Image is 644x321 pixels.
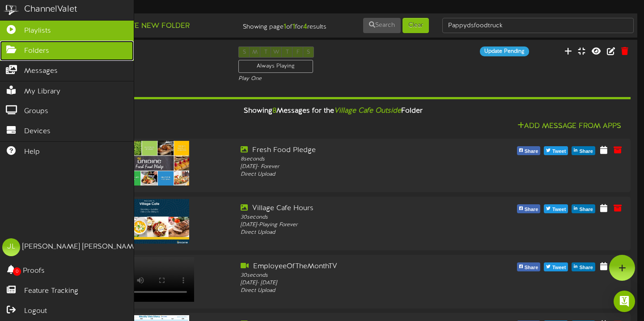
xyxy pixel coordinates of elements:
[110,199,189,244] img: f237ef86-d4f6-4cd9-a6e0-f924076769d6lvvlcd_mkt_horizontal.jpg
[24,66,58,76] span: Messages
[231,17,333,32] div: Showing page of for results
[572,262,595,271] button: Share
[480,46,529,56] div: Update Pending
[24,106,48,117] span: Groups
[551,147,568,156] span: Tweet
[241,272,475,279] div: 30 seconds
[523,205,540,215] span: Share
[241,221,475,229] div: [DATE] - Playing Forever
[517,146,541,155] button: Share
[517,204,541,213] button: Share
[241,279,475,287] div: [DATE] - [DATE]
[241,156,475,163] div: 8 seconds
[238,75,428,83] div: Play One
[241,171,475,178] div: Direct Upload
[572,204,595,213] button: Share
[334,107,401,115] i: Village Cafe Outside
[103,21,192,32] button: Create New Folder
[577,147,595,156] span: Share
[2,238,20,256] div: JL
[241,214,475,221] div: 30 seconds
[303,23,307,31] strong: 4
[551,205,568,215] span: Tweet
[402,18,429,33] button: Clear
[523,147,540,156] span: Share
[24,3,77,16] div: ChannelValet
[577,263,595,273] span: Share
[238,60,313,73] div: Always Playing
[24,46,49,56] span: Folders
[442,18,634,33] input: -- Search Folders by Name --
[241,287,475,295] div: Direct Upload
[614,291,635,312] div: Open Intercom Messenger
[24,87,60,97] span: My Library
[551,263,568,273] span: Tweet
[292,23,295,31] strong: 1
[24,26,51,36] span: Playlists
[272,107,276,115] span: 8
[22,242,140,252] div: [PERSON_NAME] [PERSON_NAME]
[23,266,45,276] span: Proofs
[241,262,475,272] div: EmployeeOfTheMonthTV
[29,101,637,121] div: Showing Messages for the Folder
[284,23,286,31] strong: 1
[544,204,568,213] button: Tweet
[24,127,51,137] span: Devices
[24,286,78,296] span: Feature Tracking
[517,262,541,271] button: Share
[515,121,624,132] button: Add Message From Apps
[523,263,540,273] span: Share
[24,147,40,157] span: Help
[13,267,21,276] span: 0
[241,229,475,237] div: Direct Upload
[241,163,475,171] div: [DATE] - Forever
[241,203,475,214] div: Village Cafe Hours
[24,306,47,317] span: Logout
[241,145,475,156] div: Fresh Food Pledge
[544,146,568,155] button: Tweet
[544,262,568,271] button: Tweet
[110,141,189,186] img: f1def306-f21b-4eb9-ac89-21efa235f897lvvlcd_mkt_horizontal_page_14.jpg
[577,205,595,215] span: Share
[572,146,595,155] button: Share
[363,18,401,33] button: Search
